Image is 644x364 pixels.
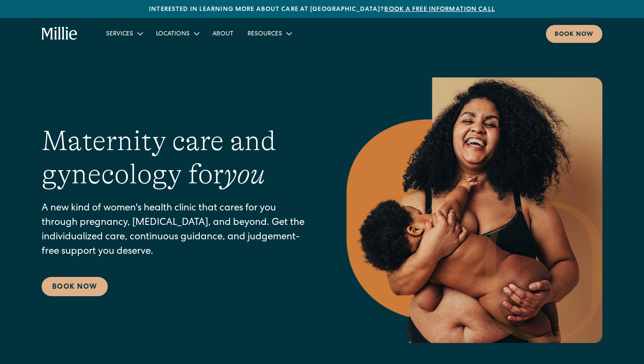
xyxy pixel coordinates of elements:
[546,25,602,43] a: Book now
[555,30,594,39] div: Book now
[149,26,205,41] div: Locations
[106,30,133,39] div: Services
[347,77,602,343] img: Smiling mother with her baby in arms, celebrating body positivity and the nurturing bond of postp...
[205,26,241,41] a: About
[156,30,190,39] div: Locations
[42,202,311,259] p: A new kind of women's health clinic that cares for you through pregnancy, [MEDICAL_DATA], and bey...
[42,27,78,41] a: home
[241,26,298,41] div: Resources
[384,7,495,13] a: Book a free information call
[42,277,108,296] a: Book Now
[248,30,282,39] div: Resources
[99,26,149,41] div: Services
[224,158,265,190] em: you
[42,124,311,192] h1: Maternity care and gynecology for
